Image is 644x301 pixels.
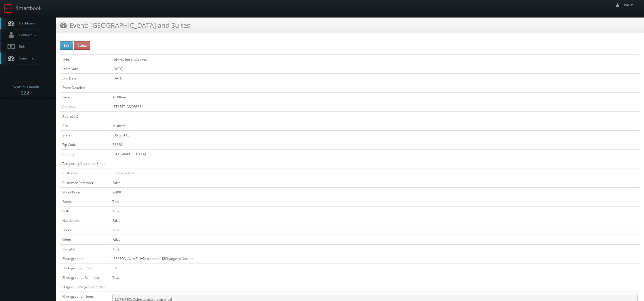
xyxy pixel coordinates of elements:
[110,273,640,282] td: True
[60,159,110,168] td: Temporary Customer Email
[110,263,640,273] td: 575
[60,121,110,130] td: City
[16,56,35,61] span: Smartmap
[60,178,110,187] td: Customer Reminder
[110,130,640,140] td: [US_STATE]
[60,168,110,178] td: Customer
[16,33,38,37] span: Contacts
[60,216,110,225] td: Headshots
[60,225,110,235] td: Drone
[60,150,110,159] td: Country
[110,178,640,187] td: False
[60,102,110,111] td: Address
[110,197,640,206] td: True
[110,121,640,130] td: Mishicot
[110,206,640,216] td: True
[624,3,635,8] span: Will
[110,73,640,83] td: [DATE]
[110,64,640,73] td: [DATE]
[60,197,110,206] td: Panos
[60,20,190,30] h3: Event: [GEOGRAPHIC_DATA] and Suites
[110,254,640,263] td: [PERSON_NAME] - Accepted --
[60,244,110,254] td: Twilights
[110,140,640,149] td: 54228
[110,216,640,225] td: False
[60,54,110,64] td: Title
[162,256,193,261] a: Change to Decline
[110,168,640,178] td: Choice Hotels
[60,140,110,149] td: Zip Code
[60,73,110,83] td: End Date
[60,187,110,197] td: Shoot Price
[60,206,110,216] td: Stills
[110,187,640,197] td: 2,400
[11,84,39,90] span: Events this month
[60,83,110,93] td: Event Deadline
[110,102,640,111] td: [STREET_ADDRESS]
[110,244,640,254] td: True
[74,41,90,50] button: Delete
[110,235,640,244] td: False
[60,254,110,263] td: Photographer
[60,111,110,121] td: Address 2
[16,44,26,49] span: Bids
[60,64,110,73] td: Start Date
[60,273,110,282] td: Photographer Reminder
[110,225,640,235] td: True
[21,89,29,96] strong: 222
[60,41,73,50] button: Edit
[110,150,640,159] td: [GEOGRAPHIC_DATA]
[60,263,110,273] td: Photographer Price
[60,235,110,244] td: Video
[16,21,36,26] span: Dashboard
[4,4,13,13] img: smartbook-logo.png
[110,93,640,102] td: 10:00am
[60,130,110,140] td: State
[60,93,110,102] td: Time
[60,282,110,292] td: Original Photographer Price
[110,54,640,64] td: Fairway Inn and Suites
